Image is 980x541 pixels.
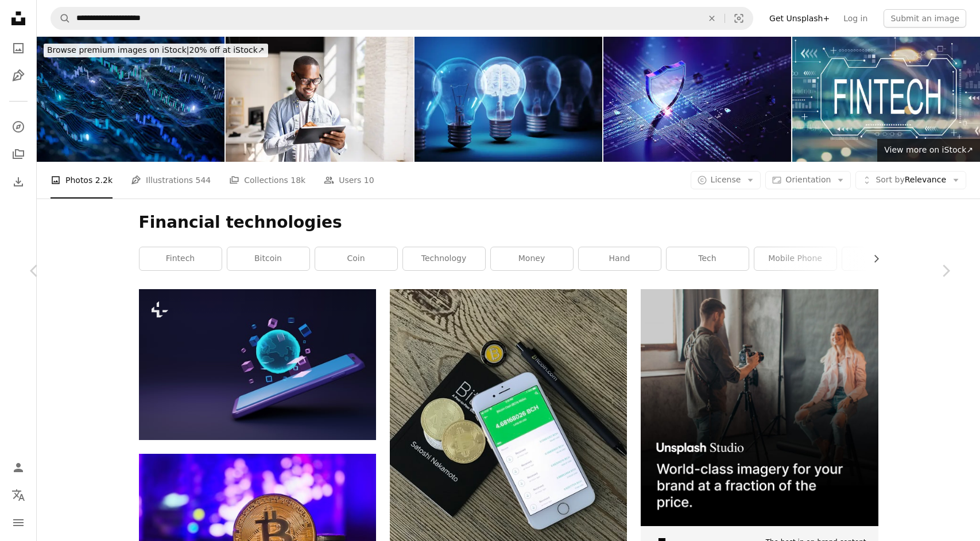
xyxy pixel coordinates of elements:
a: View more on iStock↗ [877,139,980,162]
a: Download History [7,170,30,193]
button: Language [7,484,30,507]
button: Sort byRelevance [855,171,966,189]
a: fintech [140,247,222,270]
a: Get Unsplash+ [762,9,836,28]
button: Orientation [765,171,851,189]
a: Users 10 [324,162,374,199]
a: World metaverse on smartphone. limitless virtual reality technology for future digital devices. 3... [139,359,376,369]
button: Visual search [725,7,753,29]
a: hand [579,247,661,270]
span: Orientation [785,175,831,184]
span: 544 [196,174,211,186]
img: World metaverse on smartphone. limitless virtual reality technology for future digital devices. 3... [139,289,376,440]
span: Sort by [876,175,904,184]
a: Illustrations 544 [131,162,211,199]
form: Find visuals sitewide [51,7,753,30]
a: Browse premium images on iStock|20% off at iStock↗ [37,37,275,64]
a: technology [403,247,485,270]
span: 20% off at iStock ↗ [47,45,265,55]
span: View more on iStock ↗ [884,145,973,154]
a: coin [315,247,397,270]
img: Artificial Intelligence Domination - Light Bulb Brain Idea Concept [415,37,602,162]
a: Explore [7,115,30,138]
a: gold [842,247,924,270]
h1: Financial technologies [139,212,878,233]
span: Relevance [876,174,946,186]
a: tech [667,247,749,270]
a: Log in / Sign up [7,456,30,479]
img: Fintech concept with blurred city lights [792,37,980,162]
button: Search Unsplash [51,7,71,29]
a: Log in [836,9,874,28]
button: Submit an image [884,9,966,28]
span: Browse premium images on iStock | [47,45,189,55]
a: Photos [7,37,30,60]
span: License [711,175,741,184]
span: 18k [290,174,305,186]
span: 10 [364,174,374,186]
img: African businessman in black suit using digital tablet in busy market [226,37,413,162]
a: Illustrations [7,64,30,87]
a: Collections 18k [229,162,305,199]
a: bitcoin [227,247,309,270]
img: file-1715651741414-859baba4300dimage [641,289,878,526]
img: Financial Data - Stock Market, Trading And Investments, Business And Economy [37,37,224,162]
button: License [691,171,761,189]
a: silver iPhone 6 beside two coins [390,442,627,452]
button: scroll list to the right [866,247,878,270]
a: Collections [7,143,30,166]
img: Protected Network - Security System Concept. Copy Space [603,37,791,162]
button: Clear [699,7,725,29]
a: a bit coin sitting on top of a pile of coins [139,527,376,538]
button: Menu [7,511,30,534]
a: Next [911,216,980,326]
a: money [491,247,573,270]
a: mobile phone [754,247,836,270]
